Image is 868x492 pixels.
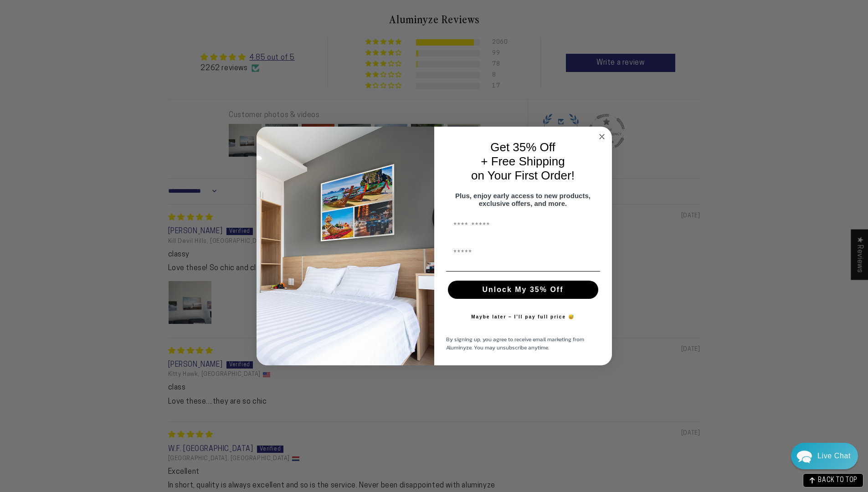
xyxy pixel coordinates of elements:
[791,443,858,469] div: Chat widget toggle
[490,140,555,154] span: Get 35% Off
[818,477,858,484] span: BACK TO TOP
[596,131,607,142] button: Close dialog
[455,192,591,207] span: Plus, enjoy early access to new products, exclusive offers, and more.
[448,281,598,299] button: Unlock My 35% Off
[817,443,851,469] div: Contact Us Directly
[467,308,579,326] button: Maybe later – I’ll pay full price 😅
[481,154,565,168] span: + Free Shipping
[471,169,575,182] span: on Your First Order!
[257,127,434,365] img: 728e4f65-7e6c-44e2-b7d1-0292a396982f.jpeg
[446,335,584,352] span: By signing up, you agree to receive email marketing from Aluminyze. You may unsubscribe anytime.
